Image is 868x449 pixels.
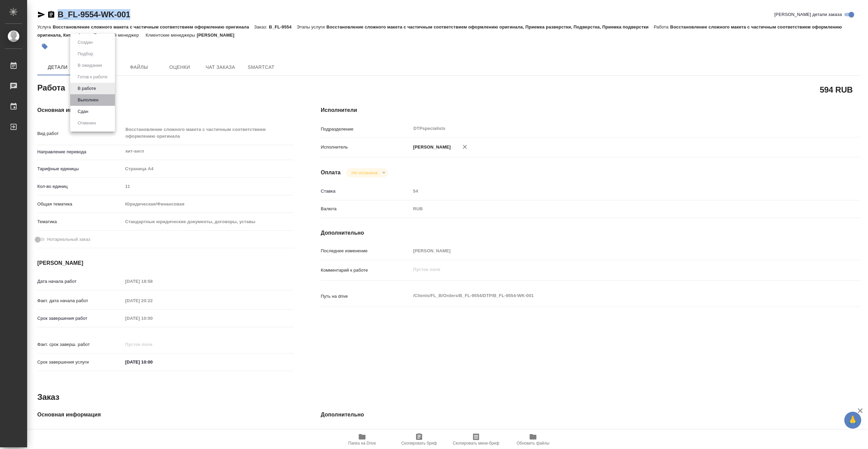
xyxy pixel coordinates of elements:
[76,50,95,58] button: Подбор
[76,39,95,46] button: Создан
[76,73,110,81] button: Готов к работе
[76,108,90,115] button: Сдан
[76,96,100,104] button: Выполнен
[76,119,98,127] button: Отменен
[76,62,104,69] button: В ожидании
[76,85,98,92] button: В работе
